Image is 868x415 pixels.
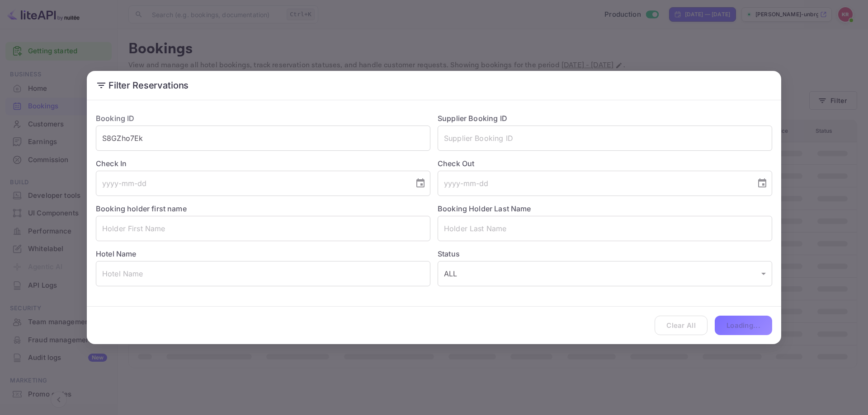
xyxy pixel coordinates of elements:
label: Booking Holder Last Name [438,204,531,213]
label: Hotel Name [96,249,137,258]
label: Check Out [438,158,772,169]
label: Check In [96,158,430,169]
div: ALL [438,261,772,286]
label: Booking holder first name [96,204,187,213]
input: Supplier Booking ID [438,126,772,151]
input: yyyy-mm-dd [438,171,750,196]
input: Holder Last Name [438,216,772,241]
label: Booking ID [96,114,135,123]
label: Status [438,248,772,259]
input: yyyy-mm-dd [96,171,408,196]
input: Hotel Name [96,261,430,286]
input: Booking ID [96,126,430,151]
input: Holder First Name [96,216,430,241]
h2: Filter Reservations [87,71,781,100]
button: Choose date [411,174,429,192]
label: Supplier Booking ID [438,114,507,123]
button: Choose date [753,174,771,192]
